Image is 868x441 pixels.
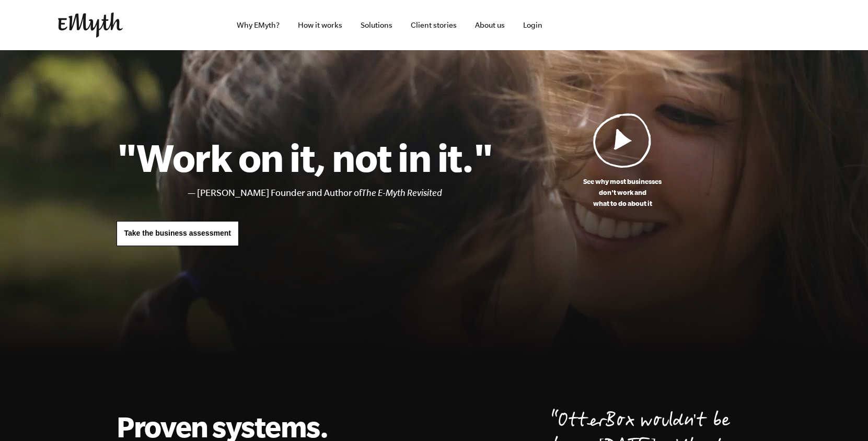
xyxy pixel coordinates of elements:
[117,221,239,246] a: Take the business assessment
[816,391,868,441] iframe: Chat Widget
[593,113,652,168] img: Play Video
[117,134,493,180] h1: "Work on it, not in it."
[493,113,752,209] a: See why most businessesdon't work andwhat to do about it
[586,14,696,37] iframe: Embedded CTA
[197,185,493,201] li: [PERSON_NAME] Founder and Author of
[701,14,811,37] iframe: Embedded CTA
[493,176,752,209] p: See why most businesses don't work and what to do about it
[58,13,123,38] img: EMyth
[124,229,231,237] span: Take the business assessment
[362,188,442,198] i: The E-Myth Revisited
